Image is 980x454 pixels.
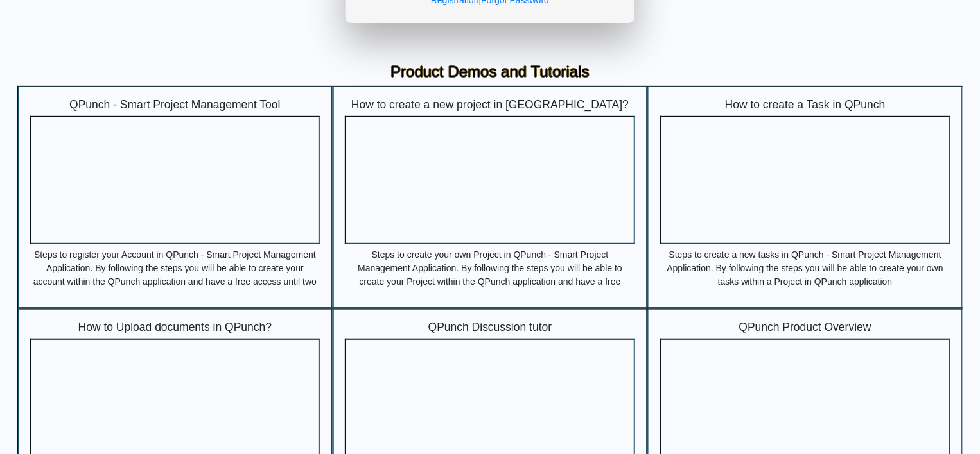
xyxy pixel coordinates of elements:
h5: How to create a Task in QPunch [660,98,950,112]
h5: QPunch - Smart Project Management Tool [30,98,320,112]
p: Steps to create your own Project in QPunch - Smart Project Management Application. By following t... [345,248,635,287]
h5: QPunch Product Overview [660,321,950,334]
h5: How to create a new project in [GEOGRAPHIC_DATA]? [345,98,635,112]
p: Steps to create a new tasks in QPunch - Smart Project Management Application. By following the st... [660,248,950,287]
h5: QPunch Discussion tutor [345,321,635,334]
p: Steps to register your Account in QPunch - Smart Project Management Application. By following the... [30,248,320,287]
h3: Product Demos and Tutorials [27,63,953,81]
h5: How to Upload documents in QPunch? [30,321,320,334]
